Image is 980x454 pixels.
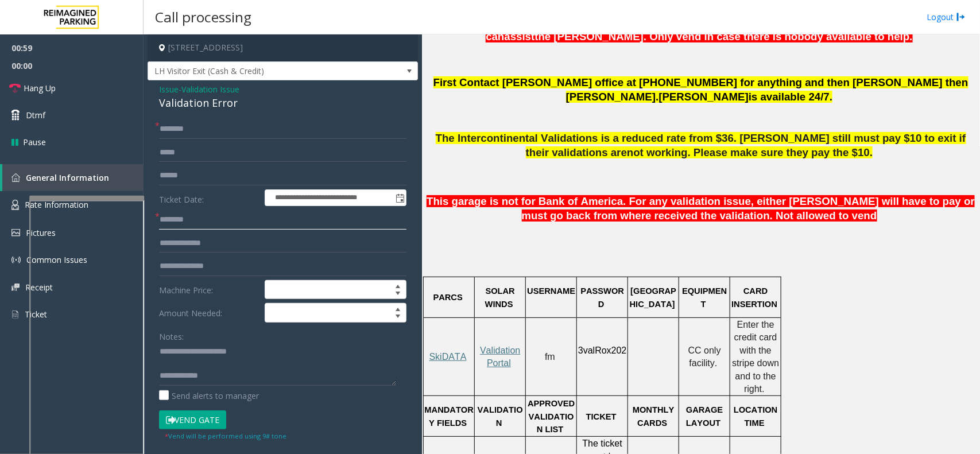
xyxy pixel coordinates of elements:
span: the [PERSON_NAME]. Only vend in case there is nobody available to help. [534,30,912,42]
span: VALIDATION [478,405,523,427]
span: EQUIPMENT [682,286,727,308]
span: Dtmf [26,109,45,121]
span: - [179,84,239,95]
span: Validation Issue [181,83,239,95]
span: CC only facility. [688,346,721,368]
span: assist [505,30,535,42]
a: SkiDATA [429,352,467,362]
h3: Call processing [149,3,257,31]
label: Amount Needed: [156,303,262,323]
span: LH Visitor Exit (Cash & Credit) [148,62,363,80]
img: logout [956,11,966,23]
span: SkiDATA [429,352,467,362]
span: Receipt [25,282,53,293]
img: 'icon' [11,229,20,236]
img: 'icon' [11,200,19,210]
span: Rate Information [25,199,88,210]
img: 'icon' [11,284,20,291]
label: Notes: [159,327,184,343]
span: General Information [26,172,109,183]
span: [PERSON_NAME] [659,91,749,103]
div: Validation Error [159,95,406,111]
span: Pictures [26,227,56,238]
span: Ticket [25,309,47,320]
span: Increase value [390,281,406,290]
span: Decrease value [390,313,406,322]
span: Pause [23,136,46,148]
span: PARCS [433,293,463,302]
span: Increase value [390,304,406,313]
label: Send alerts to manager [159,390,259,402]
label: Ticket Date: [156,189,262,207]
span: MONTHLY CARDS [633,405,674,427]
label: Machine Price: [156,280,262,300]
small: Vend will be performed using 9# tone [165,432,286,440]
a: General Information [2,164,144,191]
span: Enter the credit card with the stripe down and to the right. [732,320,779,394]
span: CARD INSERTION [731,286,777,308]
span: not working. Please make sure they pay the $10. [627,146,873,158]
h4: [STREET_ADDRESS] [148,34,418,61]
span: USERNAME [527,286,575,296]
span: First Contact [PERSON_NAME] office at [PHONE_NUMBER] for anything and then [PERSON_NAME] then [PE... [433,76,969,103]
span: Decrease value [390,290,406,299]
span: Toggle popup [393,190,406,206]
a: Logout [927,11,966,23]
span: Issue [159,83,179,95]
span: 3valRox202 [578,346,627,355]
span: LOCATION TIME [734,405,778,427]
span: Hang Up [24,82,56,94]
img: 'icon' [11,255,21,265]
span: APPROVED VALIDATION LIST [528,399,575,434]
span: MANDATORY FIELDS [425,405,474,427]
span: Common Issues [26,254,87,265]
span: The Intercontinental Validations is a reduced rate from $36. [PERSON_NAME] still must pay $10 to ... [436,132,966,158]
span: This garage is not for Bank of America. For any validation issue, either [PERSON_NAME] will have ... [427,195,975,222]
span: Validation Portal [480,346,520,368]
span: GARAGE LAYOUT [686,405,723,427]
img: 'icon' [11,309,19,320]
span: fm [545,352,555,362]
span: PASSWORD [580,286,624,308]
img: 'icon' [11,173,20,182]
span: [GEOGRAPHIC_DATA] [630,286,676,308]
span: TICKET [586,412,617,421]
a: Validation Portal [480,346,520,368]
button: Vend Gate [159,410,226,430]
span: SOLAR WINDS [485,286,515,308]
